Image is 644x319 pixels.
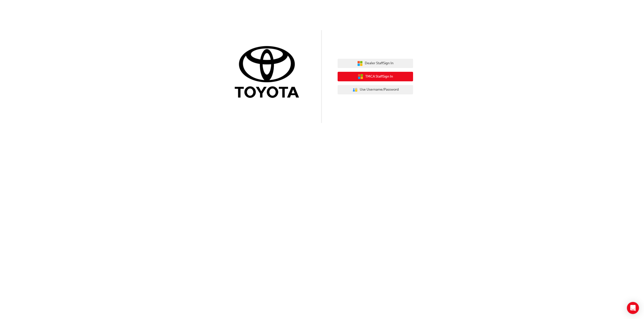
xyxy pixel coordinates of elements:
button: Use Username/Password [338,85,413,95]
span: Use Username/Password [360,87,399,93]
button: TMCA StaffSign In [338,72,413,81]
button: Dealer StaffSign In [338,59,413,68]
span: TMCA Staff Sign In [365,74,393,80]
img: Trak [231,45,306,100]
span: Dealer Staff Sign In [365,60,393,66]
div: Open Intercom Messenger [627,302,639,314]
